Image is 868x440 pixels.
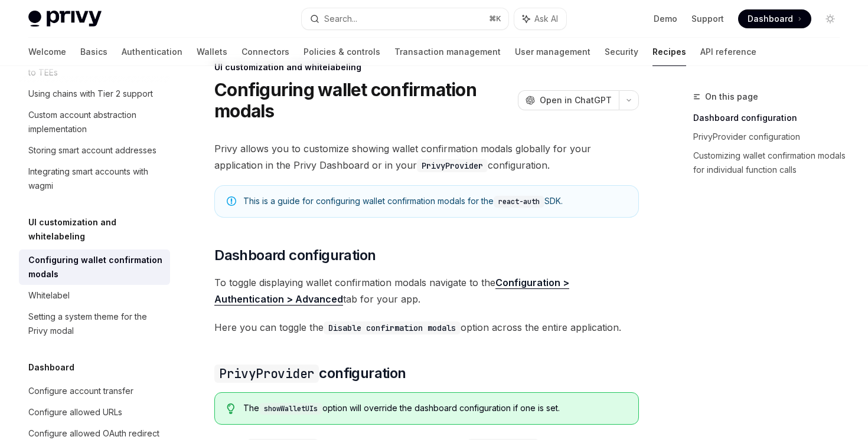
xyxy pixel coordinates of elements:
[693,109,849,127] a: Dashboard configuration
[227,403,235,414] svg: Tip
[243,402,626,415] div: The option will override the dashboard configuration if one is set.
[28,405,122,419] div: Configure allowed URLs
[214,140,639,173] span: Privy allows you to customize showing wallet confirmation modals globally for your application in...
[489,14,501,24] span: ⌘ K
[417,159,488,172] code: PrivyProvider
[324,12,357,26] div: Search...
[122,38,182,66] a: Authentication
[19,402,170,423] a: Configure allowed URLs
[28,253,163,281] div: Configuring wallet confirmation modals
[214,79,513,122] h1: Configuring wallet confirmation modals
[28,310,163,338] div: Setting a system theme for the Privy modal
[518,90,619,110] button: Open in ChatGPT
[28,360,74,375] h5: Dashboard
[214,246,376,265] span: Dashboard configuration
[227,196,236,206] svg: Note
[394,38,501,66] a: Transaction management
[821,9,840,28] button: Toggle dark mode
[28,143,156,157] div: Storing smart account addresses
[693,146,849,179] a: Customizing wallet confirmation modals for individual function calls
[19,104,170,140] a: Custom account abstraction implementation
[28,165,163,193] div: Integrating smart accounts with wagmi
[259,403,322,415] code: showWalletUIs
[514,8,566,29] button: Ask AI
[302,8,508,29] button: Search...⌘K
[540,94,612,106] span: Open in ChatGPT
[515,38,590,66] a: User management
[705,90,758,104] span: On this page
[738,9,811,28] a: Dashboard
[28,108,163,136] div: Custom account abstraction implementation
[214,319,639,336] span: Here you can toggle the option across the entire application.
[693,127,849,146] a: PrivyProvider configuration
[494,196,544,208] code: react-auth
[242,38,289,66] a: Connectors
[243,195,626,208] div: This is a guide for configuring wallet confirmation modals for the SDK.
[19,306,170,342] a: Setting a system theme for the Privy modal
[534,13,558,25] span: Ask AI
[28,384,133,398] div: Configure account transfer
[214,365,319,383] code: PrivyProvider
[748,13,793,25] span: Dashboard
[605,38,638,66] a: Security
[28,288,70,303] div: Whitelabel
[324,321,461,334] code: Disable confirmation modals
[700,38,756,66] a: API reference
[28,87,153,101] div: Using chains with Tier 2 support
[80,38,107,66] a: Basics
[19,140,170,161] a: Storing smart account addresses
[28,11,102,27] img: light logo
[28,38,66,66] a: Welcome
[197,38,227,66] a: Wallets
[652,38,686,66] a: Recipes
[214,61,639,73] div: UI customization and whitelabeling
[19,380,170,402] a: Configure account transfer
[19,161,170,196] a: Integrating smart accounts with wagmi
[214,274,639,307] span: To toggle displaying wallet confirmation modals navigate to the tab for your app.
[691,13,724,25] a: Support
[304,38,380,66] a: Policies & controls
[19,249,170,285] a: Configuring wallet confirmation modals
[214,364,406,383] span: configuration
[19,285,170,306] a: Whitelabel
[19,83,170,104] a: Using chains with Tier 2 support
[654,13,677,25] a: Demo
[28,215,170,244] h5: UI customization and whitelabeling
